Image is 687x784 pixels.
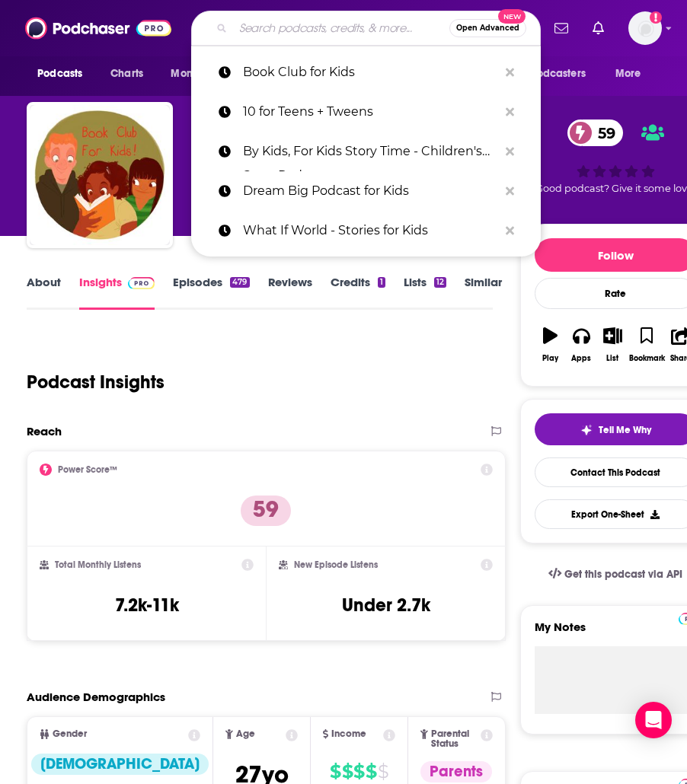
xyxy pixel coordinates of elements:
input: Search podcasts, credits, & more... [233,16,449,40]
a: What If World - Stories for Kids [191,211,541,250]
a: Book Club for Kids [191,53,541,92]
a: Reviews [268,275,312,310]
button: List [597,317,628,372]
a: InsightsPodchaser Pro [79,275,155,310]
a: Charts [101,59,152,88]
span: Tell Me Why [599,424,651,436]
div: 12 [434,277,446,288]
a: 10 for Teens + Tweens [191,92,541,132]
button: open menu [605,59,660,88]
img: Podchaser Pro [128,277,155,289]
span: $ [366,760,376,784]
span: $ [342,760,353,784]
p: By Kids, For Kids Story Time - Children's Story Podcast [243,132,498,171]
button: open menu [503,59,608,88]
span: Logged in as sarahhallprinc [628,11,662,45]
a: By Kids, For Kids Story Time - Children's Story Podcast [191,132,541,171]
p: What If World - Stories for Kids [243,211,498,250]
img: Podchaser - Follow, Share and Rate Podcasts [25,14,171,43]
div: 479 [230,277,249,288]
div: List [606,354,618,363]
a: Dream Big Podcast for Kids [191,171,541,211]
img: tell me why sparkle [580,424,593,436]
h2: New Episode Listens [294,559,378,570]
span: For Podcasters [513,63,586,84]
button: open menu [27,59,102,88]
div: Parents [420,761,492,782]
p: 10 for Teens + Tweens [243,92,498,132]
span: $ [353,760,364,784]
span: Age [236,729,255,739]
span: $ [378,760,388,784]
h2: Audience Demographics [27,690,165,704]
button: Open AdvancedNew [449,19,526,37]
span: Parental Status [431,729,478,749]
h1: Podcast Insights [27,371,165,394]
button: Play [535,317,566,372]
img: User Profile [628,11,662,45]
span: Open Advanced [456,24,519,32]
p: Book Club for Kids [243,53,498,92]
button: Show profile menu [628,11,662,45]
a: Similar [465,275,502,310]
div: 1 [378,277,385,288]
span: 59 [583,120,623,146]
div: Apps [571,354,591,363]
h3: Under 2.7k [342,594,430,617]
span: New [498,9,526,24]
a: 59 [567,120,623,146]
img: Book Club for Kids [30,105,170,245]
div: [DEMOGRAPHIC_DATA] [31,754,209,775]
span: More [615,63,641,84]
div: Bookmark [629,354,665,363]
a: Show notifications dropdown [586,15,610,41]
h2: Power Score™ [58,464,117,475]
span: Monitoring [171,63,225,84]
a: Lists12 [404,275,446,310]
button: Apps [566,317,597,372]
div: Search podcasts, credits, & more... [191,11,541,46]
button: open menu [160,59,244,88]
span: Income [331,729,366,739]
div: Open Intercom Messenger [635,702,672,738]
span: Gender [53,729,87,739]
h3: 7.2k-11k [115,594,179,617]
h2: Reach [27,424,62,438]
a: Episodes479 [173,275,249,310]
span: Charts [110,63,143,84]
span: Get this podcast via API [564,568,682,581]
a: Credits1 [331,275,385,310]
span: $ [330,760,340,784]
button: Bookmark [628,317,666,372]
div: Play [542,354,558,363]
h2: Total Monthly Listens [55,559,141,570]
svg: Add a profile image [650,11,662,24]
span: Podcasts [37,63,82,84]
a: Show notifications dropdown [548,15,574,41]
p: 59 [241,496,291,526]
p: Dream Big Podcast for Kids [243,171,498,211]
a: About [27,275,61,310]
